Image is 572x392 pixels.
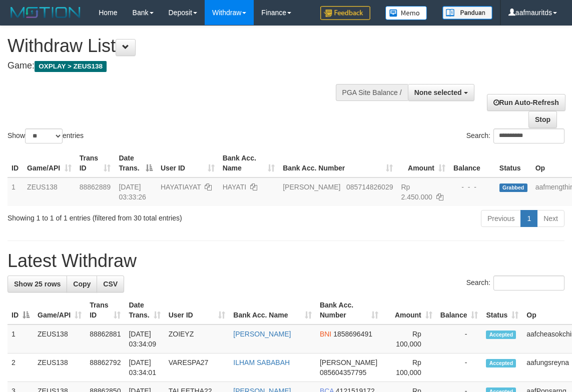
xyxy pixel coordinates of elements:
span: Accepted [486,359,516,367]
th: Balance: activate to sort column ascending [436,296,482,324]
span: Copy 085604357795 to clipboard [320,368,366,376]
td: 1 [8,177,23,206]
td: 88862881 [86,324,125,353]
a: CSV [97,275,124,292]
span: Rp 2.450.000 [401,183,432,201]
span: Grabbed [499,183,527,192]
td: ZOIEYZ [165,324,230,353]
img: Button%20Memo.svg [385,6,427,20]
h4: Game: [8,61,371,71]
a: HAYATI [223,183,246,191]
img: MOTION_logo.png [8,5,84,20]
td: Rp 100,000 [382,353,436,382]
th: Status [495,149,531,177]
td: ZEUS138 [34,353,86,382]
td: - [436,324,482,353]
div: Showing 1 to 1 of 1 entries (filtered from 30 total entries) [8,209,231,223]
th: ID: activate to sort column descending [8,296,34,324]
span: Copy 085714826029 to clipboard [346,183,393,191]
span: Accepted [486,330,516,339]
img: Feedback.jpg [320,6,370,20]
th: Balance [449,149,495,177]
label: Show entries [8,128,84,143]
span: 88862889 [80,183,111,191]
label: Search: [466,275,564,290]
th: Date Trans.: activate to sort column descending [115,149,157,177]
td: ZEUS138 [23,177,76,206]
a: [PERSON_NAME] [233,330,291,338]
a: Next [537,210,564,227]
span: OXPLAY > ZEUS138 [35,61,107,72]
th: Game/API: activate to sort column ascending [34,296,86,324]
span: Show 25 rows [14,280,61,288]
div: - - - [453,182,491,192]
th: Trans ID: activate to sort column ascending [86,296,125,324]
td: 88862792 [86,353,125,382]
td: - [436,353,482,382]
span: None selected [414,88,462,96]
input: Search: [493,128,564,143]
a: Show 25 rows [8,275,67,292]
span: Copy [73,280,91,288]
a: Copy [67,275,97,292]
th: Game/API: activate to sort column ascending [23,149,76,177]
th: Bank Acc. Name: activate to sort column ascending [219,149,279,177]
img: panduan.png [442,6,492,19]
a: ILHAM SABABAH [233,358,290,366]
th: Trans ID: activate to sort column ascending [76,149,115,177]
span: [PERSON_NAME] [283,183,340,191]
td: [DATE] 03:34:01 [125,353,164,382]
span: [PERSON_NAME] [320,358,377,366]
button: None selected [408,84,474,101]
h1: Withdraw List [8,36,371,56]
th: Bank Acc. Name: activate to sort column ascending [229,296,316,324]
td: 1 [8,324,34,353]
label: Search: [466,128,564,143]
th: Amount: activate to sort column ascending [397,149,449,177]
div: PGA Site Balance / [336,84,408,101]
th: User ID: activate to sort column ascending [165,296,230,324]
td: [DATE] 03:34:09 [125,324,164,353]
select: Showentries [25,128,63,143]
span: HAYATIAYAT [161,183,201,191]
input: Search: [493,275,564,290]
th: Amount: activate to sort column ascending [382,296,436,324]
th: Date Trans.: activate to sort column ascending [125,296,164,324]
td: VARESPA27 [165,353,230,382]
td: Rp 100,000 [382,324,436,353]
span: CSV [103,280,118,288]
span: Copy 1858696491 to clipboard [333,330,372,338]
th: User ID: activate to sort column ascending [157,149,219,177]
span: BNI [320,330,331,338]
span: [DATE] 03:33:26 [119,183,146,201]
th: Bank Acc. Number: activate to sort column ascending [316,296,382,324]
th: Status: activate to sort column ascending [482,296,522,324]
th: Bank Acc. Number: activate to sort column ascending [279,149,397,177]
a: Run Auto-Refresh [487,94,565,111]
a: Stop [528,111,557,128]
a: 1 [520,210,537,227]
th: ID [8,149,23,177]
td: ZEUS138 [34,324,86,353]
a: Previous [481,210,521,227]
h1: Latest Withdraw [8,251,564,271]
